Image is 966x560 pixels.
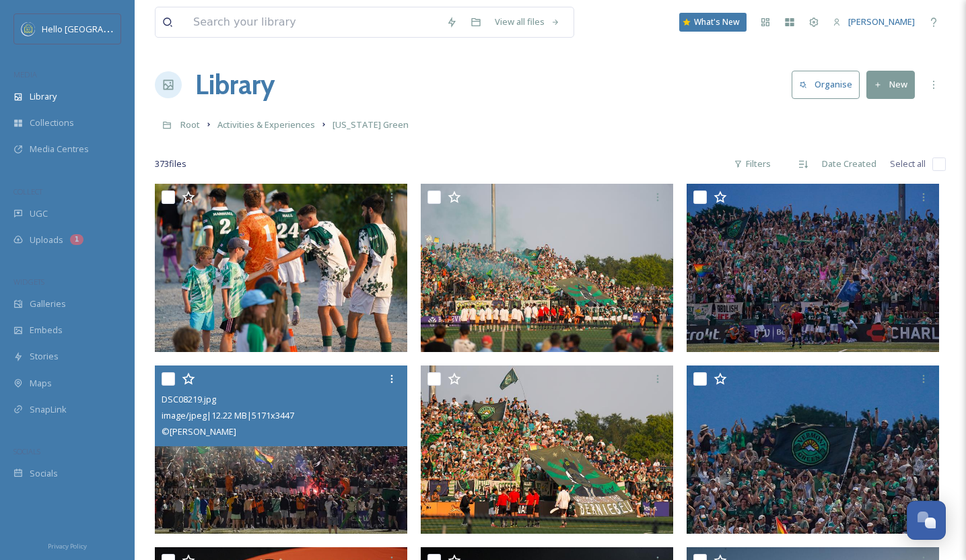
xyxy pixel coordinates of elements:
[421,184,673,352] img: DSC07334.jpg
[155,184,407,352] img: DSC07298.jpg
[155,365,407,534] img: DSC08219.jpg
[333,118,409,131] span: [US_STATE] Green
[30,234,63,246] span: Uploads
[13,446,40,456] span: SOCIALS
[848,15,915,28] span: [PERSON_NAME]
[48,537,87,553] a: Privacy Policy
[488,9,567,35] a: View all files
[679,13,747,32] a: What's New
[13,69,37,79] span: MEDIA
[162,409,294,421] span: image/jpeg | 12.22 MB | 5171 x 3447
[30,324,63,337] span: Embeds
[48,542,87,551] span: Privacy Policy
[13,186,42,197] span: COLLECT
[421,365,673,534] img: DSC07348.jpg
[22,22,35,36] img: images.png
[687,365,939,534] img: DSC07759.jpg
[30,467,58,480] span: Socials
[186,7,440,37] input: Search your library
[907,501,946,540] button: Open Chat
[792,71,860,98] button: Organise
[30,403,67,416] span: SnapLink
[30,116,74,129] span: Collections
[195,65,275,105] a: Library
[180,118,200,131] span: Root
[30,207,48,220] span: UGC
[30,143,89,155] span: Media Centres
[217,116,315,133] a: Activities & Experiences
[30,350,59,363] span: Stories
[333,116,409,133] a: [US_STATE] Green
[826,9,922,35] a: [PERSON_NAME]
[815,151,883,177] div: Date Created
[42,22,150,35] span: Hello [GEOGRAPHIC_DATA]
[30,377,52,390] span: Maps
[30,297,66,310] span: Galleries
[70,234,83,245] div: 1
[217,118,315,131] span: Activities & Experiences
[162,393,216,405] span: DSC08219.jpg
[687,184,939,352] img: DSC07743.jpg
[13,277,44,287] span: WIDGETS
[866,71,915,98] button: New
[727,151,778,177] div: Filters
[180,116,200,133] a: Root
[162,425,236,438] span: © [PERSON_NAME]
[155,157,186,170] span: 373 file s
[30,90,57,103] span: Library
[792,71,866,98] a: Organise
[890,157,926,170] span: Select all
